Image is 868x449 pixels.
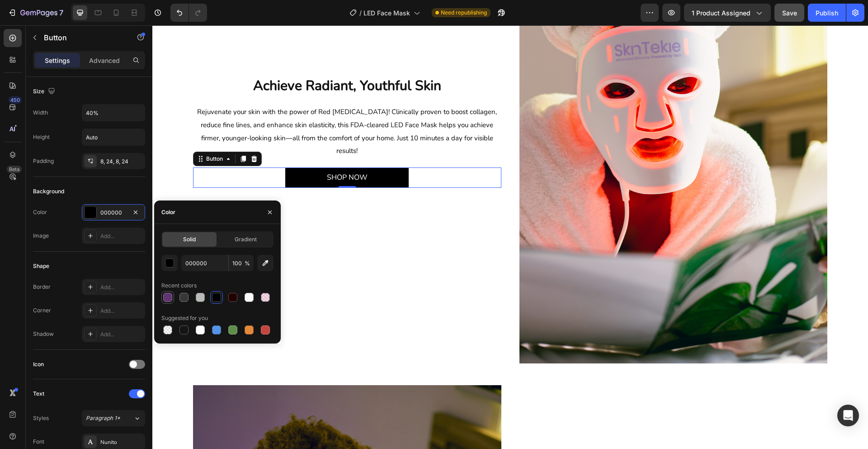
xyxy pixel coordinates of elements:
[235,235,257,244] span: Gradient
[86,414,120,422] span: Paragraph 1*
[161,282,197,290] div: Recent colors
[183,235,196,244] span: Solid
[100,209,127,217] div: 000000
[33,157,54,165] div: Padding
[161,208,175,216] div: Color
[52,129,72,138] div: Button
[33,330,54,338] div: Shadow
[44,32,121,43] p: Button
[33,109,48,117] div: Width
[82,129,145,145] input: Auto
[816,8,838,18] div: Publish
[33,133,50,141] div: Height
[175,146,215,159] p: SHOP NOW
[33,208,47,216] div: Color
[170,4,207,22] div: Undo/Redo
[774,4,804,22] button: Save
[33,438,44,446] div: Font
[89,56,120,65] p: Advanced
[100,232,143,240] div: Add...
[363,8,410,18] span: LED Face Mask
[181,255,228,271] input: Eg: FFFFFF
[245,259,250,267] span: %
[100,438,143,446] div: Nunito
[59,7,63,18] p: 7
[33,262,49,270] div: Shape
[692,8,750,18] span: 1 product assigned
[100,330,143,339] div: Add...
[33,232,49,240] div: Image
[161,314,208,322] div: Suggested for you
[82,410,145,426] button: Paragraph 1*
[359,8,362,18] span: /
[4,4,67,22] button: 7
[45,56,70,65] p: Settings
[441,9,487,17] span: Need republishing
[33,86,57,98] div: Size
[82,105,145,121] input: Auto
[33,306,51,315] div: Corner
[100,307,143,315] div: Add...
[33,390,44,398] div: Text
[152,25,868,449] iframe: Design area
[100,283,143,291] div: Add...
[33,283,51,291] div: Border
[782,9,797,17] span: Save
[100,158,143,166] div: 8, 24, 8, 24
[9,96,22,104] div: 450
[33,360,44,368] div: Icon
[684,4,771,22] button: 1 product assigned
[33,414,49,422] div: Styles
[33,187,64,196] div: Background
[7,166,22,173] div: Beta
[808,4,846,22] button: Publish
[837,405,859,426] div: Open Intercom Messenger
